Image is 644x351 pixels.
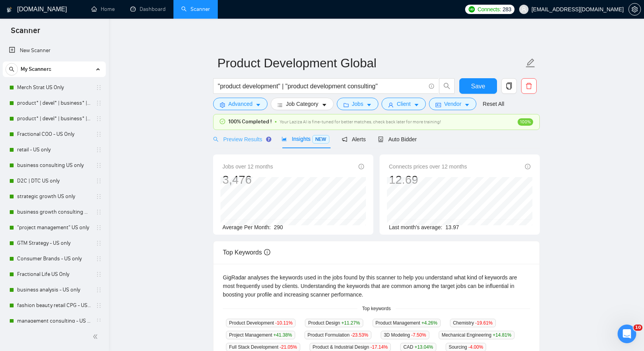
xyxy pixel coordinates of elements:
span: caret-down [414,102,419,108]
span: holder [96,100,102,106]
span: My Scanners [21,61,51,77]
span: holder [96,318,102,324]
div: 3,476 [222,172,273,187]
span: caret-down [255,102,261,108]
span: Product Design [305,319,363,327]
span: copy [502,82,516,90]
a: homeHome [91,6,115,12]
span: holder [96,162,102,168]
a: Reset All [483,100,504,108]
span: Save [471,81,485,91]
a: New Scanner [9,43,100,58]
span: 100% [518,118,533,126]
span: Top keywords [357,305,395,312]
a: setting [628,6,641,12]
a: D2C | DTC US only [17,173,91,189]
span: -4.00 % [468,344,483,350]
span: caret-down [366,102,372,108]
span: 290 [274,224,283,230]
span: holder [96,147,102,153]
span: holder [96,178,102,184]
span: Scanner [5,25,46,41]
a: fashion beauty retail CPG - US only [17,298,91,313]
span: +41.38 % [273,332,292,338]
span: info-circle [429,84,434,89]
span: Job Category [286,100,318,108]
span: search [439,82,454,90]
a: product* | devel* | business* | strategy* | retail* - [DEMOGRAPHIC_DATA] ONLY EXPERT [17,95,91,111]
a: Consumer Brands - US only [17,251,91,267]
button: search [5,63,18,75]
button: copy [501,78,517,94]
span: Your Laziza AI is fine-tuned for better matches, check back later for more training! [280,119,441,125]
span: +11.27 % [341,320,360,326]
span: holder [96,116,102,122]
span: folder [343,102,349,108]
a: Fractional COO - US Only [17,126,91,142]
img: upwork-logo.png [469,6,475,12]
button: search [439,78,455,94]
span: Average Per Month: [222,224,271,230]
span: holder [96,271,102,277]
a: "project management" US only [17,220,91,235]
span: +14.81 % [493,332,511,338]
span: holder [96,287,102,293]
span: holder [96,225,102,231]
span: search [6,67,17,72]
span: user [388,102,394,108]
span: Project Management [226,331,295,339]
span: double-left [93,333,100,340]
span: search [213,137,219,142]
iframe: Intercom live chat [618,325,636,343]
span: Vendor [444,100,461,108]
span: Client [397,100,411,108]
span: Product Formulation [304,331,371,339]
span: +4.26 % [422,320,437,326]
span: Mechanical Engineering [439,331,514,339]
div: Tooltip anchor [265,136,272,143]
button: setting [628,3,641,16]
span: -19.61 % [475,320,493,326]
span: Jobs over 12 months [222,162,273,171]
input: Scanner name... [217,53,524,73]
span: setting [629,6,640,12]
span: info-circle [359,164,364,169]
span: Alerts [342,136,366,142]
span: info-circle [525,164,530,169]
a: retail - US only [17,142,91,158]
img: logo [7,4,12,16]
a: GTM Strategy - US only [17,235,91,251]
span: -10.11 % [275,320,293,326]
span: 10 [633,325,642,331]
span: Preview Results [213,136,269,142]
button: idcardVendorcaret-down [429,98,476,110]
span: holder [96,256,102,262]
span: 13.97 [445,224,459,230]
span: notification [342,137,347,142]
span: holder [96,240,102,246]
a: business consulting US only [17,158,91,173]
span: info-circle [264,249,270,255]
span: holder [96,131,102,137]
span: 3D Modeling [381,331,429,339]
div: GigRadar analyses the keywords used in the jobs found by this scanner to help you understand what... [223,273,530,299]
span: robot [378,137,383,142]
span: edit [525,58,535,68]
span: holder [96,193,102,200]
span: -21.05 % [280,344,297,350]
span: bars [277,102,283,108]
div: Top Keywords [223,241,530,263]
a: management consulting - US only [17,313,91,329]
span: Connects: [478,5,501,14]
div: 12.69 [389,172,467,187]
span: Jobs [352,100,364,108]
button: Save [459,78,497,94]
span: holder [96,209,102,215]
a: Merch Strat US Only [17,80,91,95]
span: Connects prices over 12 months [389,162,467,171]
span: Product Management [373,319,441,327]
a: business analysis - US only [17,282,91,298]
span: Product Development [226,319,296,327]
span: -17.14 % [371,344,388,350]
span: area-chart [282,136,287,142]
